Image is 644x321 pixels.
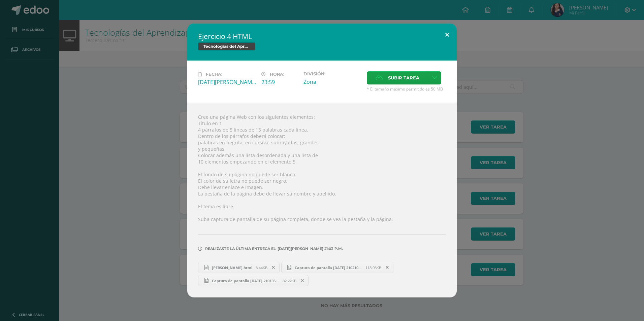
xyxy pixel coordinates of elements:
div: Cree una página Web con los siguientes elementos: Título en 1 4 párrafos de 5 líneas de 15 palabr... [187,103,457,297]
span: * El tamaño máximo permitido es 50 MB [367,86,446,92]
div: Zona [303,78,361,85]
div: [DATE][PERSON_NAME] [198,78,256,86]
span: Captura de pantalla [DATE] 210210.png [291,265,365,270]
label: División: [303,71,361,76]
span: [PERSON_NAME].html [208,265,256,270]
a: Captura de pantalla [DATE] 210135.png 82.22KB [198,275,309,286]
span: 82.22KB [283,278,296,283]
span: Remover entrega [382,264,393,271]
span: Captura de pantalla [DATE] 210135.png [208,278,283,283]
a: [PERSON_NAME].html 3.44KB [198,262,280,273]
span: Realizaste la última entrega el [205,246,276,251]
h2: Ejercicio 4 HTML [198,32,446,41]
span: Remover entrega [297,277,308,284]
span: 118.03KB [365,265,381,270]
a: Captura de pantalla [DATE] 210210.png 118.03KB [281,262,394,273]
span: Hora: [270,72,284,77]
span: 3.44KB [256,265,267,270]
div: 23:59 [261,78,298,86]
span: Subir tarea [388,72,419,84]
span: Tecnologías del Aprendizaje y la Comunicación [198,42,255,50]
button: Close (Esc) [438,24,457,46]
span: Remover entrega [268,264,279,271]
span: Fecha: [206,72,222,77]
